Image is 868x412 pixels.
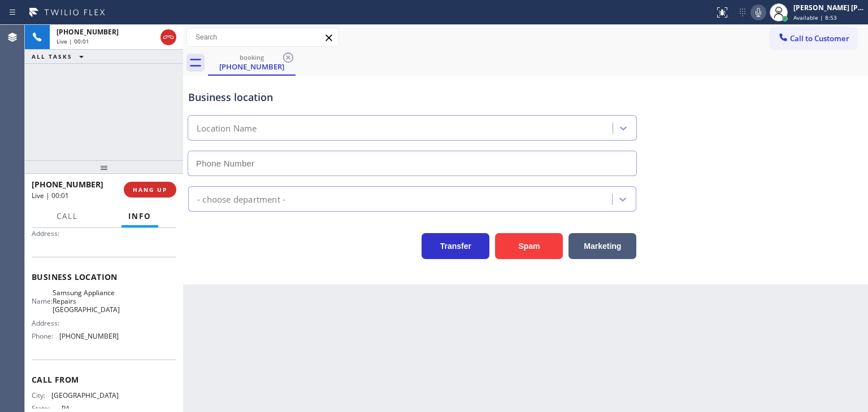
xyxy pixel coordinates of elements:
[57,27,119,37] span: [PHONE_NUMBER]
[160,29,176,45] button: Hang up
[770,28,857,49] button: Call to Customer
[121,205,158,227] button: Info
[495,233,563,259] button: Spam
[32,191,69,200] span: Live | 00:01
[32,52,72,60] span: ALL TASKS
[53,288,120,314] span: Samsung Appliance Repairs [GEOGRAPHIC_DATA]
[32,391,51,400] span: City:
[25,50,95,63] button: ALL TASKS
[790,33,849,43] span: Call to Customer
[57,211,78,221] span: Call
[32,332,59,340] span: Phone:
[568,233,636,259] button: Marketing
[793,14,837,21] span: Available | 8:53
[124,182,176,198] button: HANG UP
[209,53,294,62] div: booking
[32,319,62,327] span: Address:
[32,271,176,282] span: Business location
[32,179,103,190] span: [PHONE_NUMBER]
[59,332,119,340] span: [PHONE_NUMBER]
[32,297,53,305] span: Name:
[57,37,89,45] span: Live | 00:01
[422,233,489,259] button: Transfer
[32,229,62,238] span: Address:
[188,90,636,105] div: Business location
[50,205,85,227] button: Call
[750,5,766,20] button: Mute
[197,122,257,135] div: Location Name
[187,28,338,46] input: Search
[133,186,167,194] span: HANG UP
[793,3,865,12] div: [PERSON_NAME] [PERSON_NAME]
[32,374,176,385] span: Call From
[197,192,285,205] div: - choose department -
[209,62,294,72] div: [PHONE_NUMBER]
[128,211,151,221] span: Info
[209,50,294,74] div: (267) 685-4372
[51,391,119,400] span: [GEOGRAPHIC_DATA]
[188,151,637,176] input: Phone Number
